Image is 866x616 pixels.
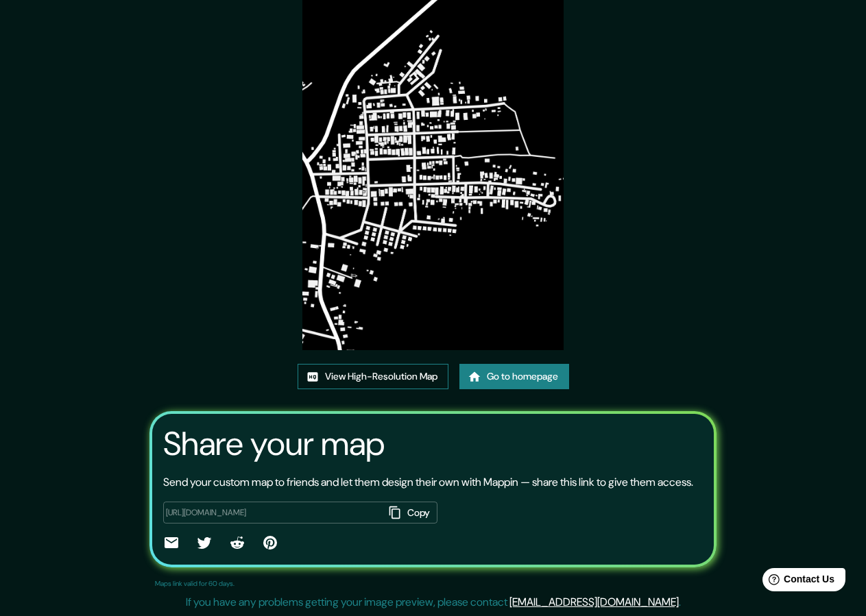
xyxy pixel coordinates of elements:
[744,563,851,601] iframe: Help widget launcher
[186,594,681,611] p: If you have any problems getting your image preview, please contact .
[384,502,437,524] button: Copy
[298,364,448,389] a: View High-Resolution Map
[459,364,569,389] a: Go to homepage
[509,595,679,609] a: [EMAIL_ADDRESS][DOMAIN_NAME]
[163,474,693,491] p: Send your custom map to friends and let them design their own with Mappin — share this link to gi...
[155,578,234,589] p: Maps link valid for 60 days.
[163,425,385,463] h3: Share your map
